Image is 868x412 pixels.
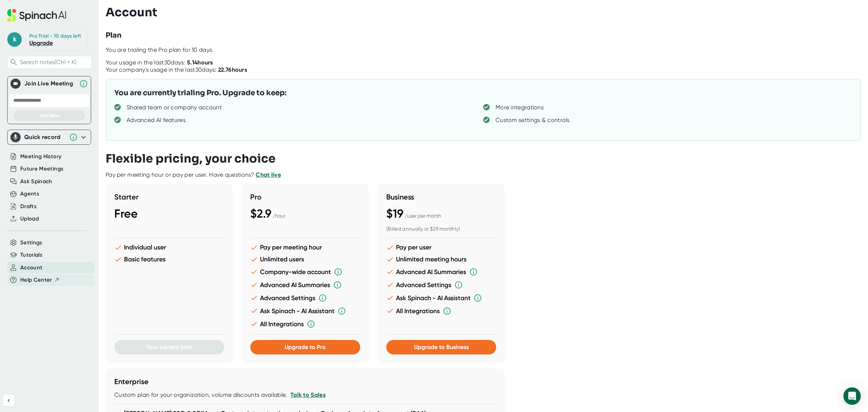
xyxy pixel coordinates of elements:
div: You are trialing the Pro plan for 10 days. [106,46,868,54]
button: Upgrade to Pro [250,340,360,354]
div: Shared team or company account [127,104,222,111]
div: Custom plan for your organization, volume discounts available. [114,391,496,399]
h3: Account [106,5,157,19]
li: All Integrations [250,320,360,328]
h3: Enterprise [114,377,496,386]
button: Settings [20,239,42,247]
h3: You are currently trialing Pro. Upgrade to keep: [114,88,286,98]
div: Your usage in the last 30 days: [106,59,213,66]
li: Ask Spinach - AI Assistant [386,294,496,302]
button: Upload [20,215,39,223]
b: 22.76 hours [218,66,247,73]
span: / hour [273,213,285,219]
div: Advanced AI features [127,117,186,124]
span: $2.9 [250,207,271,220]
button: Account [20,264,42,272]
span: Search notes (Ctrl + K) [20,59,90,66]
div: More integrations [495,104,544,111]
button: Join Now [13,110,85,121]
div: Custom settings & controls [495,117,570,124]
h3: Business [386,193,496,201]
div: Pay per meeting hour or pay per user. Have questions? [106,171,281,178]
h3: Flexible pricing, your choice [106,152,276,165]
button: Tutorials [20,251,42,259]
button: Future Meetings [20,165,63,173]
div: Open Intercom Messenger [843,387,861,405]
b: 5.14 hours [187,59,213,66]
li: Pay per user [386,244,496,251]
div: Your company's usage in the last 30 days: [106,66,247,73]
a: Talk to Sales [290,391,325,398]
span: $19 [386,207,403,220]
div: Pro Trial - 10 days left [29,33,81,39]
h3: Starter [114,193,224,201]
span: Upgrade to Business [414,344,469,350]
button: Collapse sidebar [3,395,14,406]
span: Join Now [39,113,60,119]
h3: Pro [250,193,360,201]
li: Advanced Settings [386,281,496,289]
li: Advanced AI Summaries [250,281,360,289]
button: Meeting History [20,152,61,161]
button: Your current plan [114,340,224,354]
li: Advanced AI Summaries [386,268,496,276]
a: Chat live [256,171,281,178]
span: Upgrade to Pro [285,344,326,350]
li: Pay per meeting hour [250,244,360,251]
li: All Integrations [386,307,496,315]
div: Quick record [24,134,65,141]
li: Advanced Settings [250,294,360,302]
li: Basic features [114,256,224,263]
span: Free [114,207,138,220]
li: Ask Spinach - AI Assistant [250,307,360,315]
img: Join Live Meeting [12,80,19,87]
div: Join Live Meeting [24,80,76,87]
button: Upgrade to Business [386,340,496,354]
div: Join Live MeetingJoin Live Meeting [10,76,88,91]
button: Ask Spinach [20,177,52,186]
a: Upgrade [29,39,53,46]
li: Company-wide account [250,268,360,276]
span: k [7,32,22,47]
span: Help Center [20,276,52,284]
div: (Billed annually or $29 monthly) [386,226,496,232]
li: Individual user [114,244,224,251]
h3: Plan [106,30,122,41]
span: Your current plan [146,344,192,350]
span: / user per month [405,213,441,219]
li: Unlimited users [250,256,360,263]
div: Quick record [10,130,88,144]
button: Help Center [20,276,60,284]
button: Agents [20,190,39,198]
button: Drafts [20,202,37,211]
li: Unlimited meeting hours [386,256,496,263]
